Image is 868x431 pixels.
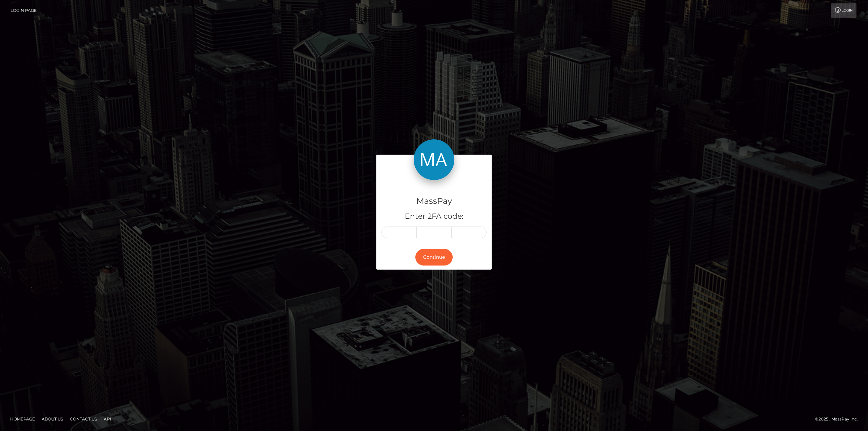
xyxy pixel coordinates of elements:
[415,249,453,266] button: Continue
[7,414,38,424] a: Homepage
[11,3,37,18] a: Login Page
[381,211,487,222] h5: Enter 2FA code:
[815,415,863,423] div: © 2025 , MassPay Inc.
[39,414,66,424] a: About Us
[414,139,454,180] img: MassPay
[67,414,100,424] a: Contact Us
[831,3,856,18] a: Login
[101,414,114,424] a: API
[381,195,487,207] h4: MassPay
